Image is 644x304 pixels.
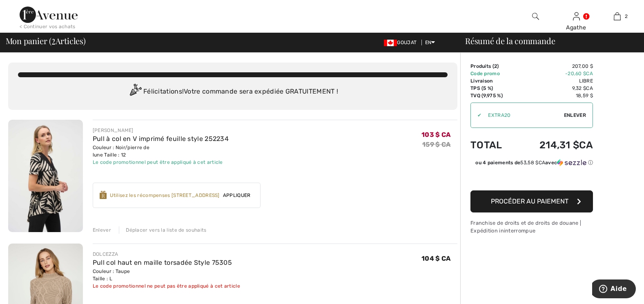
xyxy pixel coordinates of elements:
[455,37,639,45] div: Résumé de la commande
[220,192,254,199] span: Appliquer
[470,159,593,169] div: ou 4 paiements de53,58 $CAavecSezzle Click to learn more about Sezzle
[470,169,593,188] iframe: PayPal-paypal
[517,70,593,77] td: -20,60 $CA
[100,191,107,199] img: Reward-Logo.svg
[422,141,450,148] s: 159 $ CA
[119,226,206,234] div: Déplacer vers la liste de souhaits
[573,11,580,21] img: Mes infos
[532,11,539,21] img: Rechercher sur le site Web
[471,112,481,119] div: ✔
[481,103,564,127] input: Promo code
[556,23,596,32] div: Agathe
[425,40,432,45] font: EN
[520,160,545,165] span: 53,58 $CA
[421,131,450,139] span: 103 $ CA
[475,160,557,165] font: ou 4 paiements de avec
[494,63,497,69] span: 2
[573,12,580,20] a: Sign In
[8,120,83,232] img: Pull à col en V imprimé feuille style 252234
[384,40,397,46] img: Dollar canadien
[470,77,517,85] td: Livraison
[93,135,229,143] a: Pull à col en V imprimé feuille style 252234
[517,77,593,85] td: Libre
[517,85,593,92] td: 9,32 $CA
[143,87,338,95] font: Félicitations! Votre commande sera expédiée GRATUITEMENT !
[557,159,586,166] img: Sezzle
[20,7,78,23] img: 1ère Avenue
[470,63,497,69] font: Produits (
[20,23,76,30] div: < Continuer vos achats
[470,85,517,92] td: TPS (5 %)
[127,84,143,100] img: Congratulation2.svg
[51,35,56,45] span: 2
[470,219,593,235] div: Franchise de droits et de droits de douane | Expédition ininterrompue
[517,92,593,99] td: 18,59 $
[421,255,450,262] span: 104 $ CA
[564,112,586,119] span: Enlever
[93,259,232,266] a: Pull col haut en maille torsadée Style 75305
[470,92,517,99] td: TVQ (9,975 %)
[93,268,130,282] font: Couleur : Taupe Taille : L
[470,190,593,212] button: Procéder au paiement
[491,197,568,205] span: Procéder au paiement
[93,159,229,166] div: Le code promotionnel peut être appliqué à cet article
[93,145,149,158] font: Couleur : Noir/pierre de lune Taille : 12
[470,131,517,159] td: Total
[470,70,517,77] td: Code promo
[93,282,240,290] div: Le code promotionnel ne peut pas être appliqué à cet article
[614,11,621,21] img: Mon sac
[470,63,517,70] td: )
[597,11,637,21] a: 2
[384,40,420,45] span: GOUJAT
[93,250,240,258] div: DOLCEZZA
[6,35,51,46] font: Mon panier (
[93,226,111,234] div: Enlever
[592,279,636,300] iframe: Opens a widget where you can find more information
[110,192,219,199] div: Utilisez les récompenses [STREET_ADDRESS]
[93,127,229,134] div: [PERSON_NAME]
[56,35,86,46] font: Articles)
[517,63,593,70] td: 207,00 $
[517,131,593,159] td: 214,31 $CA
[625,13,628,20] span: 2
